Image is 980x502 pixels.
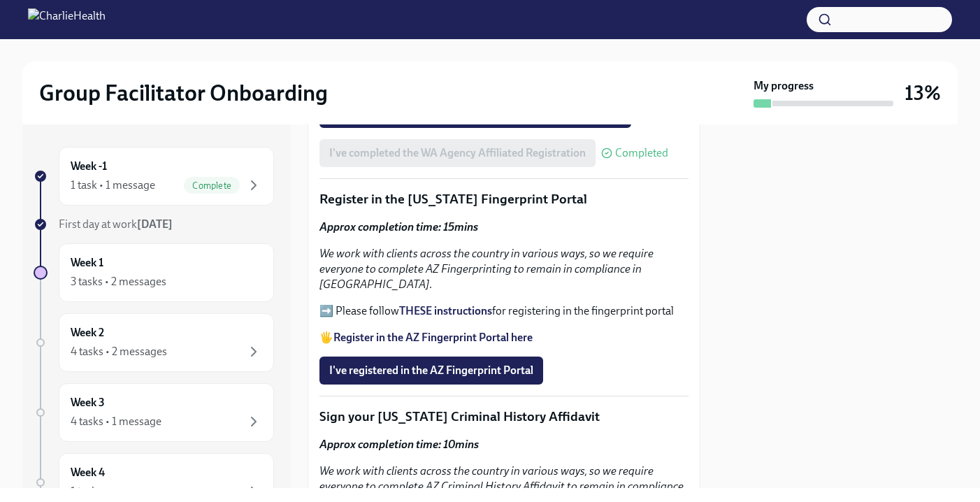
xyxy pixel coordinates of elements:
[71,325,104,340] h6: Week 2
[648,103,689,125] span: Completed
[71,395,105,410] h6: Week 3
[319,330,689,345] p: 🖐️
[28,8,106,31] img: CharlieHealth
[71,344,167,359] div: 4 tasks • 2 messages
[615,148,668,159] span: Completed
[34,217,274,232] a: First day at work[DATE]
[34,313,274,372] a: Week 24 tasks • 2 messages
[71,274,166,289] div: 3 tasks • 2 messages
[319,247,654,291] em: We work with clients across the country in various ways, so we require everyone to complete AZ Fi...
[137,217,173,231] strong: [DATE]
[34,147,274,206] a: Week -11 task • 1 messageComplete
[71,484,97,499] div: 1 task
[319,220,478,234] strong: Approx completion time: 15mins
[754,78,814,94] strong: My progress
[59,217,173,231] span: First day at work
[71,465,105,480] h6: Week 4
[329,364,533,378] span: I've registered in the AZ Fingerprint Portal
[39,79,328,107] h2: Group Facilitator Onboarding
[319,357,543,385] button: I've registered in the AZ Fingerprint Portal
[34,383,274,442] a: Week 34 tasks • 1 message
[905,80,941,106] h3: 13%
[71,255,103,271] h6: Week 1
[319,408,689,426] p: Sign your [US_STATE] Criminal History Affidavit
[71,159,107,174] h6: Week -1
[399,304,492,317] a: THESE instructions
[184,180,240,191] span: Complete
[34,243,274,302] a: Week 13 tasks • 2 messages
[71,178,155,193] div: 1 task • 1 message
[319,438,479,451] strong: Approx completion time: 10mins
[319,303,689,319] p: ➡️ Please follow for registering in the fingerprint portal
[71,414,161,429] div: 4 tasks • 1 message
[333,331,533,344] a: Register in the AZ Fingerprint Portal here
[319,190,689,208] p: Register in the [US_STATE] Fingerprint Portal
